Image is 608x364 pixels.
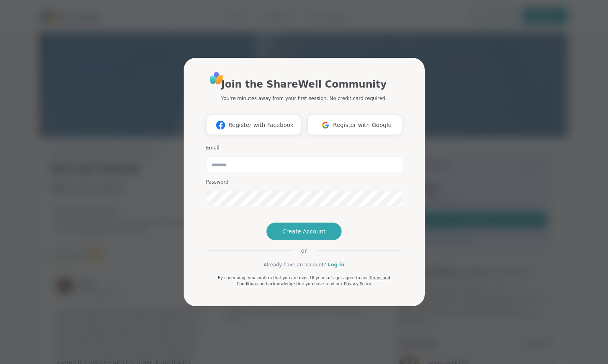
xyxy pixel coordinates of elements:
[221,95,387,102] p: You're minutes away from your first session. No credit card required.
[307,115,402,135] button: Register with Google
[208,69,226,87] img: ShareWell Logo
[328,261,344,268] a: Log in
[206,145,402,151] h3: Email
[218,276,368,280] span: By continuing, you confirm that you are over 18 years of age, agree to our
[266,223,342,240] button: Create Account
[206,115,301,135] button: Register with Facebook
[228,121,293,129] span: Register with Facebook
[264,261,326,268] span: Already have an account?
[237,276,390,286] a: Terms and Conditions
[291,247,316,255] span: or
[318,118,333,133] img: ShareWell Logomark
[333,121,392,129] span: Register with Google
[221,77,387,92] h1: Join the ShareWell Community
[260,282,342,286] span: and acknowledge that you have read our
[213,118,228,133] img: ShareWell Logomark
[344,282,371,286] a: Privacy Policy
[206,179,402,186] h3: Password
[283,227,326,235] span: Create Account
